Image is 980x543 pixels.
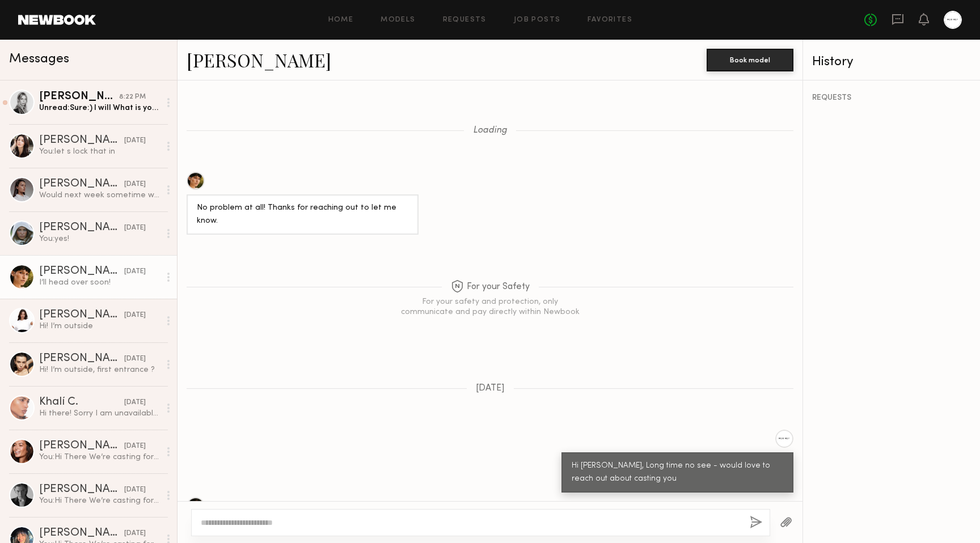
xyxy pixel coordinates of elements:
[197,202,408,228] div: No problem at all! Thanks for reaching out to let me know.
[476,384,505,393] span: [DATE]
[9,53,69,66] span: Messages
[39,353,124,364] div: [PERSON_NAME]
[124,135,146,146] div: [DATE]
[381,16,415,24] a: Models
[187,48,331,72] a: [PERSON_NAME]
[39,408,160,419] div: Hi there! Sorry I am unavailable. I’m in [GEOGRAPHIC_DATA] until 25th
[124,485,146,495] div: [DATE]
[812,56,971,69] div: History
[39,440,124,452] div: [PERSON_NAME]
[812,94,971,102] div: REQUESTS
[443,16,487,24] a: Requests
[39,528,124,539] div: [PERSON_NAME]
[572,460,783,486] div: Hi [PERSON_NAME], Long time no see - would love to reach out about casting you
[39,484,124,495] div: [PERSON_NAME]
[124,179,146,190] div: [DATE]
[39,190,160,201] div: Would next week sometime work for you?
[39,309,124,321] div: [PERSON_NAME]
[514,16,561,24] a: Job Posts
[328,16,354,24] a: Home
[707,49,793,71] button: Book model
[124,441,146,452] div: [DATE]
[451,280,530,294] span: For your Safety
[39,103,160,113] div: Unread: Sure:) I will What is your hours for [DATE] when I can stop by:)?
[39,179,124,190] div: [PERSON_NAME]
[588,16,632,24] a: Favorites
[39,364,160,375] div: Hi! I’m outside, first entrance ?
[473,126,507,135] span: Loading
[39,277,160,288] div: I’ll head over soon!
[124,223,146,234] div: [DATE]
[39,91,119,103] div: [PERSON_NAME]
[39,135,124,146] div: [PERSON_NAME]
[124,266,146,277] div: [DATE]
[707,54,793,64] a: Book model
[39,452,160,463] div: You: Hi There We’re casting for an upcoming shoot (e-comm + social) and would love to have you st...
[124,397,146,408] div: [DATE]
[119,92,146,103] div: 8:22 PM
[399,297,581,317] div: For your safety and protection, only communicate and pay directly within Newbook
[39,234,160,244] div: You: yes!
[124,528,146,539] div: [DATE]
[39,266,124,277] div: [PERSON_NAME]
[39,397,124,408] div: Khalí C.
[124,354,146,364] div: [DATE]
[39,146,160,157] div: You: let s lock that in
[39,495,160,506] div: You: Hi There We’re casting for an upcoming shoot (e-comm + social) and would love to have you st...
[39,321,160,332] div: Hi! I’m outside
[39,222,124,234] div: [PERSON_NAME]
[124,310,146,321] div: [DATE]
